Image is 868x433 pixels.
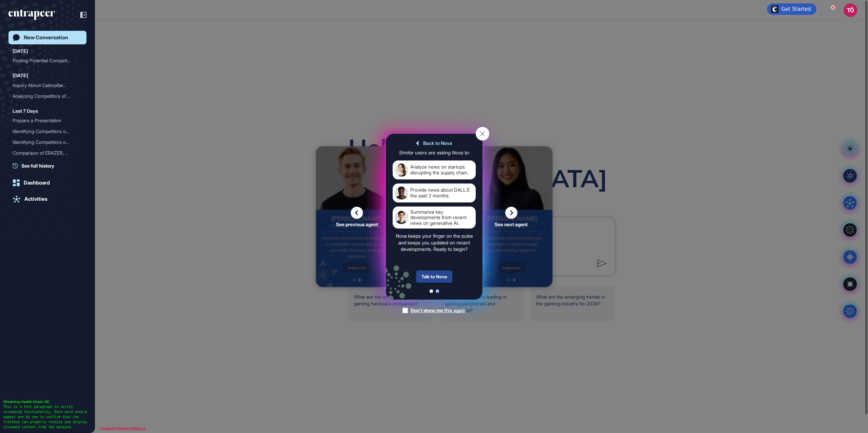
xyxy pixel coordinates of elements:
[24,180,50,186] div: Dashboard
[13,80,77,91] div: Inquiry About Caterpillar...
[13,91,82,102] div: Analyzing Competitors of Tesla
[393,233,476,253] div: Nova keeps your finger on the pulse and keeps you updated on recent developments. Ready to begin?
[8,9,55,20] div: entrapeer-logo
[13,115,77,126] div: Prepare a Presentation
[13,115,82,126] div: Prepare a Presentation
[395,211,408,224] img: agent-card-sample-avatar-03.png
[13,137,82,148] div: Identifying Competitors of Asus and Razer
[13,107,38,115] div: Last 7 Days
[8,31,86,44] a: New Conversation
[21,162,54,169] span: See full history
[13,126,77,137] div: Identifying Competitors o...
[13,148,82,158] div: Comparison of ERAZER, ASUS, and Razer Gaming Brands
[410,186,474,199] div: Provide news about DALL.E the past 2 months.
[13,137,77,148] div: Identifying Competitors o...
[395,186,408,199] img: agent-card-sample-avatar-02.png
[13,47,28,55] div: [DATE]
[24,35,68,41] div: New Conversation
[410,209,474,225] div: Summarize key developments from recent news on generative AI.
[24,196,47,202] div: Activities
[13,91,77,102] div: Analyzing Competitors of ...
[781,6,811,13] div: Get Started
[13,148,77,158] div: Comparison of ERAZER, ASU...
[410,163,474,176] div: Analyze news on startups disrupting the supply chain.
[767,3,816,15] div: Open Get Started checklist
[771,5,778,13] img: launcher-image-alternative-text
[416,140,452,146] div: Back to Nova
[495,222,528,226] span: See next agent
[411,307,466,314] div: Don't show me this again
[844,3,857,17] button: TÖ
[13,55,77,66] div: Finding Potential Competi...
[13,71,28,80] div: [DATE]
[8,192,86,206] a: Activities
[399,150,469,155] div: Similar users are asking Nova to:
[416,270,452,283] div: Talk to Nova
[336,222,378,226] span: See previous agent
[8,176,86,190] a: Dashboard
[13,55,82,66] div: Finding Potential Competitors for Asus
[13,80,82,91] div: Inquiry About Caterpillar Company in Database
[13,126,82,137] div: Identifying Competitors of OpenAI
[395,163,408,176] img: agent-card-sample-avatar-01.png
[98,425,147,433] div: TOGGLE STREAM CONSOLE
[13,162,86,169] a: See full history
